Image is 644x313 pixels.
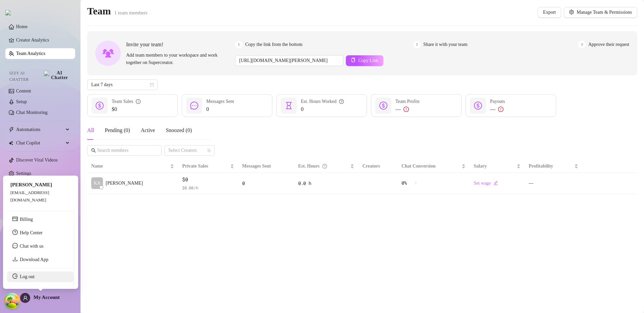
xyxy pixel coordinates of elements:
div: — [395,105,420,113]
span: message [12,243,18,248]
span: message [190,102,198,110]
span: Copy the link from the bottom [245,41,303,48]
button: Manage Team & Permissions [564,7,637,18]
span: KA [94,180,100,187]
span: Messages Sent [242,164,271,169]
span: 1 team members [114,10,148,15]
div: 0.0 h [298,180,354,187]
div: — [490,105,505,113]
span: [PERSON_NAME] [10,182,52,187]
span: search [91,148,96,153]
a: Discover Viral Videos [16,158,58,163]
span: 0 [206,105,234,113]
div: All [87,126,94,134]
span: Invite your team! [126,40,235,49]
span: $0 [182,176,234,184]
span: Active [141,127,155,133]
div: Est. Hours [298,163,349,170]
img: Chat Copilot [9,141,13,145]
div: Pending ( 0 ) [105,126,130,134]
span: Export [543,10,556,15]
span: My Account [34,295,60,300]
a: Help Center [20,230,43,235]
a: Chat Monitoring [16,110,48,115]
li: Log out [7,271,74,282]
img: logo.svg [5,10,11,15]
a: Settings [16,171,31,176]
th: Creators [358,160,397,173]
h2: Team [87,5,148,17]
span: calendar [150,83,154,87]
span: setting [569,10,574,14]
a: Content [16,88,31,93]
span: Manage Team & Permissions [577,10,632,15]
span: [PERSON_NAME] [106,180,143,187]
span: Salary [474,164,487,169]
a: Home [16,24,28,29]
span: Automations [16,124,64,135]
span: dollar-circle [96,102,104,110]
span: hourglass [285,102,293,110]
a: Creator Analytics [16,35,70,46]
li: Billing [7,214,74,225]
span: exclamation-circle [404,107,409,112]
span: Copy Link [358,58,378,63]
span: Chat Copilot [16,138,64,148]
a: Billing [20,217,33,222]
a: Log out [20,274,35,279]
button: Export [538,7,561,18]
span: Messages Sent [206,99,234,104]
span: copy [351,58,356,62]
th: Name [87,160,178,173]
span: question-circle [322,163,327,170]
span: Share it with your team [423,41,467,48]
span: thunderbolt [9,127,14,132]
span: [EMAIL_ADDRESS][DOMAIN_NAME] [10,190,49,202]
div: Est. Hours Worked [301,98,344,105]
span: dollar-circle [474,102,482,110]
span: 2 [413,41,421,48]
span: team [207,148,211,152]
span: Snoozed ( 0 ) [166,127,192,133]
td: — [525,173,582,194]
span: Approve their request [588,41,629,48]
span: info-circle [136,98,141,105]
button: Open Tanstack query devtools [5,294,19,308]
span: Team Profits [395,99,420,104]
a: Set wageedit [474,181,498,186]
span: Chat with us [20,244,44,249]
span: exclamation-circle [498,107,503,112]
span: Add team members to your workspace and work together on Supercreator. [126,52,232,66]
span: $0 [112,105,141,113]
a: Team Analytics [16,51,45,56]
div: Team Sales [112,98,141,105]
span: Profitability [529,164,553,169]
span: dollar-circle [379,102,387,110]
span: 1 [235,41,243,48]
span: 0 % [401,179,412,187]
span: Chat Conversion [401,164,436,169]
a: Download App [20,257,48,262]
span: question-circle [339,98,344,105]
span: $ 0.00 /h [182,184,234,191]
span: 0 [301,105,344,113]
span: edit [493,181,498,185]
img: AI Chatter [44,71,70,80]
span: Last 7 days [91,80,154,90]
span: Private Sales [182,164,208,169]
div: 0 [242,180,290,187]
span: Payouts [490,99,505,104]
span: Name [91,163,169,170]
span: Izzy AI Chatter [9,70,41,83]
span: 3 [578,41,586,48]
a: Setup [16,99,27,104]
input: Search members [97,147,152,154]
span: user [23,296,28,301]
button: Copy Link [346,55,383,66]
